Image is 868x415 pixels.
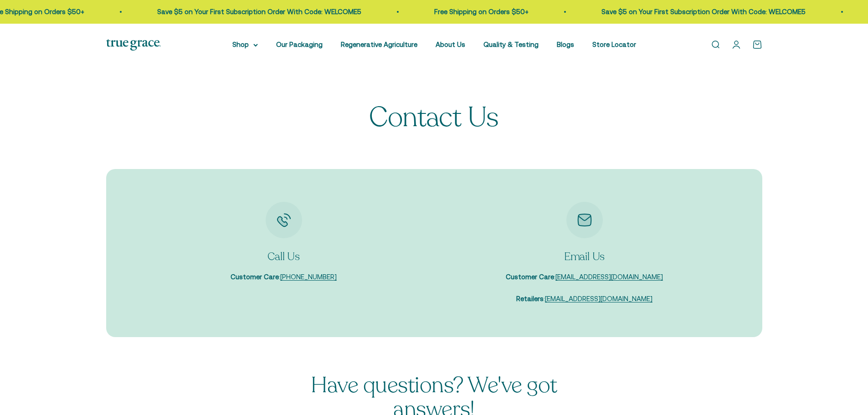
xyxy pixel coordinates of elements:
[601,6,806,17] p: Save $5 on Your First Subscription Order With Code: WELCOME5
[341,41,417,48] a: Regenerative Agriculture
[506,273,554,281] strong: Customer Care
[157,6,361,17] p: Save $5 on Your First Subscription Order With Code: WELCOME5
[555,273,663,281] a: [EMAIL_ADDRESS][DOMAIN_NAME]
[506,272,663,282] p: :
[231,249,337,265] p: Call Us
[231,273,279,281] strong: Customer Care
[231,272,337,282] p: :
[232,39,258,50] summary: Shop
[516,295,544,302] strong: Retailers
[506,249,663,265] p: Email Us
[369,102,498,133] p: Contact Us
[483,41,539,48] a: Quality & Testing
[545,295,652,302] a: [EMAIL_ADDRESS][DOMAIN_NAME]
[436,41,465,48] a: About Us
[506,293,663,304] p: :
[143,202,425,283] div: Item 1 of 2
[592,41,636,48] a: Store Locator
[557,41,574,48] a: Blogs
[280,273,337,281] a: [PHONE_NUMBER]
[434,8,529,15] a: Free Shipping on Orders $50+
[276,41,323,48] a: Our Packaging
[443,202,726,305] div: Item 2 of 2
